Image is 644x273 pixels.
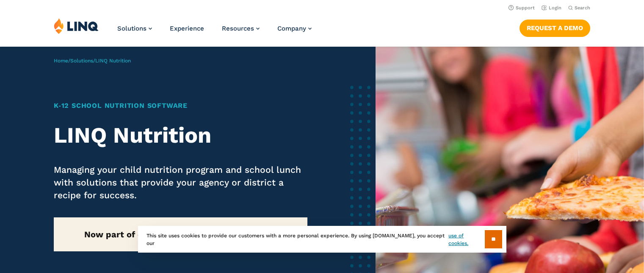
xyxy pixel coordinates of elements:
p: Managing your child nutrition program and school lunch with solutions that provide your agency or... [54,163,307,202]
h1: K‑12 School Nutrition Software [54,101,307,111]
span: / / [54,58,131,64]
span: Solutions [117,25,146,32]
a: Home [54,58,68,64]
nav: Button Navigation [520,18,590,37]
span: LINQ Nutrition [95,58,131,64]
strong: Now part of our new [84,229,276,239]
a: Support [509,5,535,11]
a: Solutions [70,58,93,64]
a: Request a Demo [520,20,590,37]
span: Company [277,25,306,32]
span: Search [575,5,590,11]
a: Solutions [117,25,152,32]
button: Open Search Bar [568,5,590,11]
img: LINQ | K‑12 Software [54,18,99,34]
a: use of cookies. [448,232,484,247]
strong: LINQ Nutrition [54,122,211,148]
span: Resources [222,25,254,32]
a: Experience [170,25,204,32]
a: Resources [222,25,260,32]
div: This site uses cookies to provide our customers with a more personal experience. By using [DOMAIN... [138,226,506,253]
a: Company [277,25,312,32]
a: Login [542,5,561,11]
nav: Primary Navigation [117,18,312,46]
